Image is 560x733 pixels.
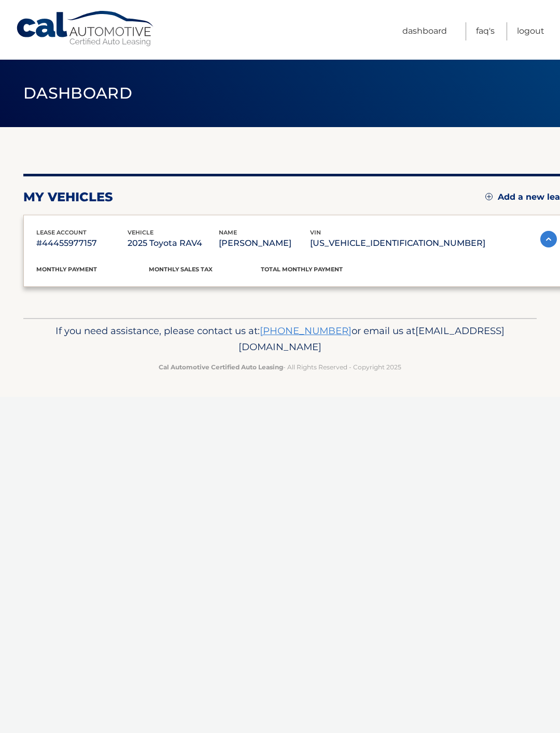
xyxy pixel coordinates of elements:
img: add.svg [485,193,493,200]
h2: my vehicles [23,189,113,205]
span: name [219,229,237,236]
span: Total Monthly Payment [261,266,343,273]
span: Dashboard [23,84,132,103]
span: vehicle [128,229,153,236]
a: Logout [517,22,544,40]
strong: Cal Automotive Certified Auto Leasing [159,363,283,371]
span: Monthly sales Tax [149,266,213,273]
p: $361.20 [36,273,149,288]
p: [US_VEHICLE_IDENTIFICATION_NUMBER] [310,236,485,251]
p: #44455977157 [36,236,128,251]
p: [PERSON_NAME] [219,236,310,251]
img: accordion-active.svg [540,231,557,247]
a: FAQ's [476,22,495,40]
a: Dashboard [402,22,447,40]
p: $361.20 [261,273,373,288]
p: If you need assistance, please contact us at: or email us at [39,323,521,356]
span: Monthly Payment [36,266,97,273]
p: - All Rights Reserved - Copyright 2025 [39,362,521,372]
a: [PHONE_NUMBER] [260,325,352,337]
p: 2025 Toyota RAV4 [128,236,219,251]
span: vin [310,229,321,236]
span: lease account [36,229,87,236]
p: $0.00 [149,273,261,288]
a: Cal Automotive [16,10,156,47]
